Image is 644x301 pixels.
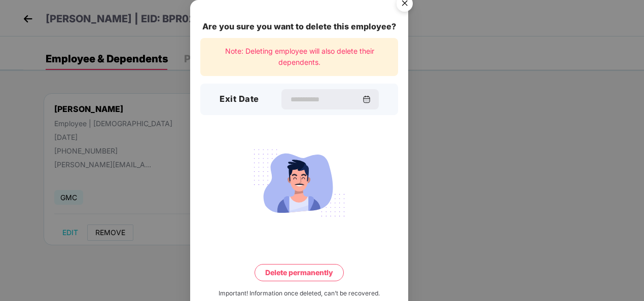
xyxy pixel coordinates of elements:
button: Delete permanently [255,264,344,281]
h3: Exit Date [220,93,259,106]
img: svg+xml;base64,PHN2ZyB4bWxucz0iaHR0cDovL3d3dy53My5vcmcvMjAwMC9zdmciIHdpZHRoPSIyMjQiIGhlaWdodD0iMT... [242,143,356,222]
div: Important! Information once deleted, can’t be recovered. [219,289,380,298]
img: svg+xml;base64,PHN2ZyBpZD0iQ2FsZW5kYXItMzJ4MzIiIHhtbG5zPSJodHRwOi8vd3d3LnczLm9yZy8yMDAwL3N2ZyIgd2... [363,95,371,103]
div: Are you sure you want to delete this employee? [200,20,398,33]
div: Note: Deleting employee will also delete their dependents. [200,38,398,76]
